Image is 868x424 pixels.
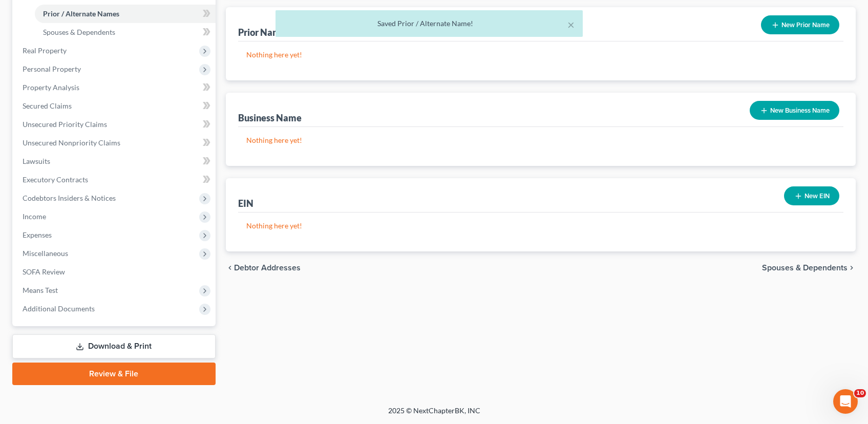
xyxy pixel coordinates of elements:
span: Income [23,212,46,221]
p: Nothing here yet! [246,221,835,231]
span: Executory Contracts [23,175,88,184]
span: Unsecured Priority Claims [23,120,107,129]
span: SOFA Review [23,267,65,276]
iframe: Intercom live chat [833,389,858,414]
span: Debtor Addresses [234,264,301,272]
i: chevron_right [848,264,856,272]
div: EIN [238,197,253,209]
a: Unsecured Priority Claims [14,115,216,134]
p: Nothing here yet! [246,50,835,60]
span: Means Test [23,286,58,294]
p: Nothing here yet! [246,135,835,145]
span: Secured Claims [23,101,72,110]
span: Property Analysis [23,83,79,92]
span: Codebtors Insiders & Notices [23,194,116,202]
span: Unsecured Nonpriority Claims [23,138,120,147]
span: Prior / Alternate Names [43,9,119,18]
a: Prior / Alternate Names [35,5,216,23]
span: Lawsuits [23,157,50,165]
a: Download & Print [12,334,216,358]
button: Spouses & Dependents chevron_right [762,264,856,272]
button: New Business Name [750,101,839,120]
div: Saved Prior / Alternate Name! [284,18,575,29]
a: Lawsuits [14,152,216,171]
span: 10 [854,389,866,397]
span: Expenses [23,230,52,239]
span: Miscellaneous [23,249,68,258]
a: Executory Contracts [14,171,216,189]
button: New EIN [784,186,839,205]
span: Additional Documents [23,304,95,313]
a: SOFA Review [14,263,216,281]
button: × [567,18,575,31]
span: Real Property [23,46,67,55]
i: chevron_left [226,264,234,272]
button: chevron_left Debtor Addresses [226,264,301,272]
a: Unsecured Nonpriority Claims [14,134,216,152]
span: Personal Property [23,65,81,73]
a: Secured Claims [14,97,216,115]
a: Property Analysis [14,78,216,97]
span: Spouses & Dependents [762,264,848,272]
div: Business Name [238,112,302,124]
div: 2025 © NextChapterBK, INC [142,406,726,424]
a: Review & File [12,363,216,385]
